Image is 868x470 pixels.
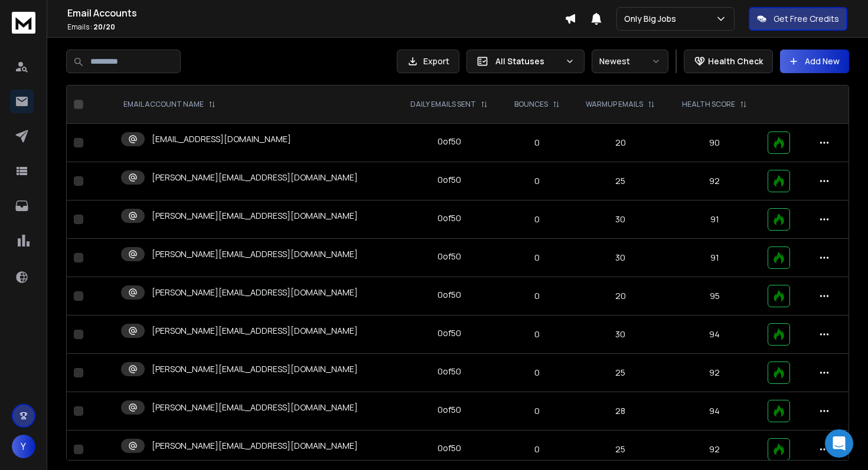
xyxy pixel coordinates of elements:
div: 0 of 50 [438,212,461,224]
td: 30 [572,315,668,354]
p: DAILY EMAILS SENT [410,100,476,109]
button: Export [397,50,459,73]
button: Y [12,435,35,458]
p: [PERSON_NAME][EMAIL_ADDRESS][DOMAIN_NAME] [152,402,358,413]
p: 0 [509,213,565,225]
td: 95 [669,277,761,315]
td: 91 [669,201,761,239]
p: 0 [509,290,565,302]
button: Add New [780,50,849,73]
div: 0 of 50 [438,289,461,301]
p: All Statuses [495,55,560,67]
img: logo [12,12,35,34]
div: EMAIL ACCOUNT NAME [123,100,216,109]
td: 25 [572,354,668,392]
p: 0 [509,405,565,417]
button: Newest [592,50,668,73]
p: Health Check [708,55,763,67]
p: Emails : [67,22,564,32]
td: 91 [669,239,761,277]
button: Get Free Credits [749,7,847,31]
td: 92 [669,430,761,469]
p: [PERSON_NAME][EMAIL_ADDRESS][DOMAIN_NAME] [152,172,358,183]
td: 25 [572,162,668,201]
div: 0 of 50 [438,327,461,339]
p: [PERSON_NAME][EMAIL_ADDRESS][DOMAIN_NAME] [152,363,358,375]
p: Only Big Jobs [624,13,681,25]
td: 94 [669,315,761,354]
td: 20 [572,277,668,315]
div: 0 of 50 [438,442,461,454]
td: 25 [572,430,668,469]
td: 94 [669,392,761,430]
h1: Email Accounts [67,6,564,20]
td: 92 [669,162,761,201]
p: Get Free Credits [774,13,839,25]
p: [PERSON_NAME][EMAIL_ADDRESS][DOMAIN_NAME] [152,248,358,260]
td: 90 [669,124,761,162]
div: 0 of 50 [438,174,461,186]
p: 0 [509,443,565,455]
p: HEALTH SCORE [682,100,735,109]
p: [PERSON_NAME][EMAIL_ADDRESS][DOMAIN_NAME] [152,287,358,298]
td: 30 [572,201,668,239]
td: 20 [572,124,668,162]
span: 20 / 20 [93,22,115,32]
p: 0 [509,252,565,264]
td: 28 [572,392,668,430]
p: [PERSON_NAME][EMAIL_ADDRESS][DOMAIN_NAME] [152,210,358,222]
div: 0 of 50 [438,404,461,416]
p: [EMAIL_ADDRESS][DOMAIN_NAME] [152,133,291,145]
p: 0 [509,137,565,149]
p: 0 [509,328,565,340]
div: Open Intercom Messenger [825,429,853,458]
div: 0 of 50 [438,251,461,262]
p: [PERSON_NAME][EMAIL_ADDRESS][DOMAIN_NAME] [152,325,358,337]
p: [PERSON_NAME][EMAIL_ADDRESS][DOMAIN_NAME] [152,440,358,452]
p: 0 [509,367,565,379]
td: 92 [669,354,761,392]
div: 0 of 50 [438,136,461,147]
button: Health Check [684,50,773,73]
p: WARMUP EMAILS [586,100,643,109]
td: 30 [572,239,668,277]
p: BOUNCES [514,100,548,109]
p: 0 [509,175,565,187]
div: 0 of 50 [438,366,461,377]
